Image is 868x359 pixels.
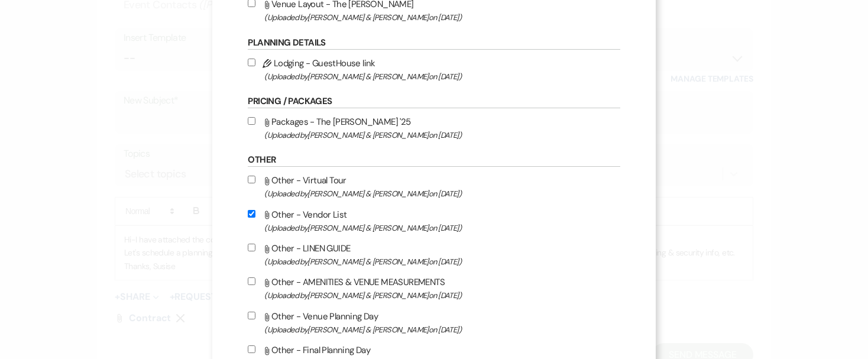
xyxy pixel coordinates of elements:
label: Other - Venue Planning Day [248,309,620,337]
input: Packages - The [PERSON_NAME] '25(Uploaded by[PERSON_NAME] & [PERSON_NAME]on [DATE]) [248,117,255,125]
span: (Uploaded by [PERSON_NAME] & [PERSON_NAME] on [DATE] ) [264,70,620,83]
input: Other - Final Planning Day(Uploaded by[PERSON_NAME] & [PERSON_NAME]on [DATE]) [248,345,255,353]
label: Lodging - GuestHouse link [248,56,620,83]
input: Other - Venue Planning Day(Uploaded by[PERSON_NAME] & [PERSON_NAME]on [DATE]) [248,312,255,319]
input: Lodging - GuestHouse link(Uploaded by[PERSON_NAME] & [PERSON_NAME]on [DATE]) [248,59,255,66]
span: (Uploaded by [PERSON_NAME] & [PERSON_NAME] on [DATE] ) [264,11,620,24]
span: (Uploaded by [PERSON_NAME] & [PERSON_NAME] on [DATE] ) [264,289,620,302]
h6: Pricing / Packages [248,95,620,108]
label: Other - Vendor List [248,207,620,235]
label: Other - Virtual Tour [248,173,620,200]
h6: Planning Details [248,37,620,50]
input: Other - LINEN GUIDE(Uploaded by[PERSON_NAME] & [PERSON_NAME]on [DATE]) [248,244,255,251]
span: (Uploaded by [PERSON_NAME] & [PERSON_NAME] on [DATE] ) [264,128,620,142]
span: (Uploaded by [PERSON_NAME] & [PERSON_NAME] on [DATE] ) [264,187,620,200]
input: Other - AMENITIES & VENUE MEASUREMENTS(Uploaded by[PERSON_NAME] & [PERSON_NAME]on [DATE]) [248,277,255,285]
input: Other - Vendor List(Uploaded by[PERSON_NAME] & [PERSON_NAME]on [DATE]) [248,210,255,218]
label: Other - AMENITIES & VENUE MEASUREMENTS [248,274,620,302]
label: Packages - The [PERSON_NAME] '25 [248,114,620,142]
label: Other - LINEN GUIDE [248,241,620,269]
span: (Uploaded by [PERSON_NAME] & [PERSON_NAME] on [DATE] ) [264,255,620,269]
span: (Uploaded by [PERSON_NAME] & [PERSON_NAME] on [DATE] ) [264,221,620,235]
span: (Uploaded by [PERSON_NAME] & [PERSON_NAME] on [DATE] ) [264,323,620,337]
input: Other - Virtual Tour(Uploaded by[PERSON_NAME] & [PERSON_NAME]on [DATE]) [248,176,255,183]
h6: Other [248,154,620,167]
